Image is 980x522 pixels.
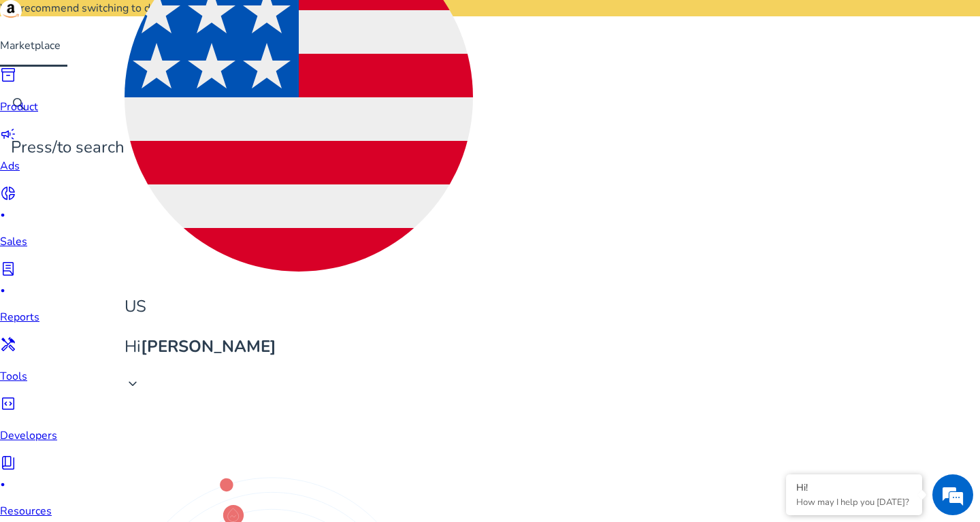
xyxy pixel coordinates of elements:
[125,295,473,319] p: US
[796,496,912,508] p: How may I help you today?
[141,336,276,357] b: [PERSON_NAME]
[11,135,125,159] p: Press to search
[796,481,912,494] div: Hi!
[125,376,141,392] span: keyboard_arrow_down
[125,335,473,359] p: Hi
